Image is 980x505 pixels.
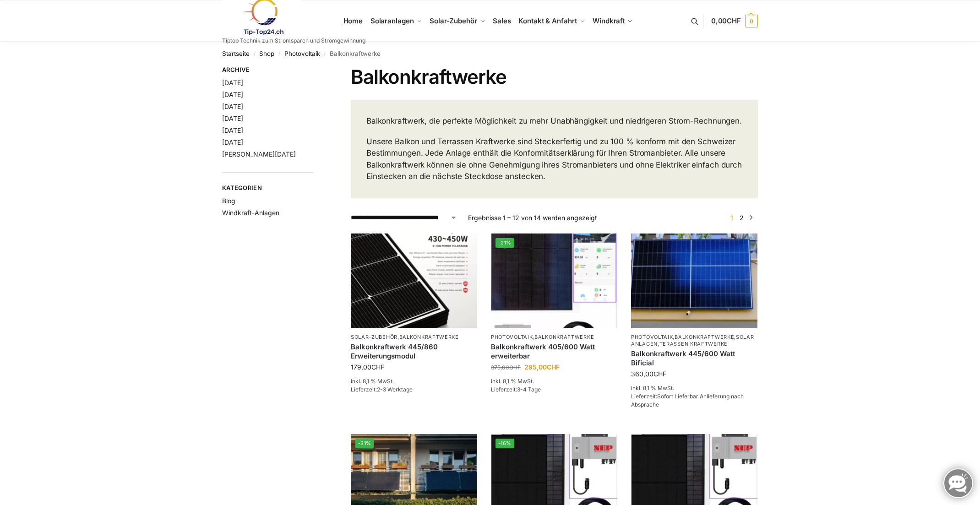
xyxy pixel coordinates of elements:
[468,213,597,223] p: Ergebnisse 1 – 12 von 14 werden angezeigt
[593,16,625,25] span: Windkraft
[653,370,666,378] span: CHF
[547,363,560,371] span: CHF
[284,50,320,57] a: Photovoltaik
[491,334,533,340] a: Photovoltaik
[491,233,617,328] a: -21%Steckerfertig Plug & Play mit 410 Watt
[524,363,560,371] bdi: 295,00
[675,334,734,340] a: Balkonkraftwerke
[222,103,243,110] a: [DATE]
[631,384,757,392] p: inkl. 8,1 % MwSt.
[222,65,313,75] span: Archive
[222,91,243,98] a: [DATE]
[491,364,521,371] bdi: 375,00
[259,50,274,57] a: Shop
[737,214,746,222] a: Seite 2
[222,138,243,146] a: [DATE]
[320,50,330,58] span: /
[351,334,477,341] p: ,
[631,370,666,378] bdi: 360,00
[222,197,235,205] a: Blog
[517,386,541,393] span: 3-4 Tage
[274,50,284,58] span: /
[222,42,758,65] nav: Breadcrumb
[313,66,319,76] button: Close filters
[351,334,397,340] a: Solar-Zubehör
[631,349,757,367] a: Balkonkraftwerk 445/600 Watt Bificial
[222,79,243,87] a: [DATE]
[589,0,637,42] a: Windkraft
[493,16,511,25] span: Sales
[659,341,728,347] a: Terassen Kraftwerke
[371,363,384,371] span: CHF
[725,213,758,223] nav: Produkt-Seitennummerierung
[631,393,744,408] span: Sofort Lieferbar Anlieferung nach Absprache
[351,65,758,88] h1: Balkonkraftwerke
[711,7,758,35] a: 0,00CHF 0
[711,16,741,25] span: 0,00
[509,364,521,371] span: CHF
[377,386,413,393] span: 2-3 Werktage
[250,50,259,58] span: /
[366,0,425,42] a: Solaranlagen
[351,386,413,393] span: Lieferzeit:
[745,15,758,27] span: 0
[727,16,741,25] span: CHF
[631,334,757,348] p: , , ,
[351,213,457,223] select: Shop-Reihenfolge
[351,233,477,328] img: Balkonkraftwerk 445/860 Erweiterungsmodul
[748,213,755,223] a: →
[728,214,735,222] span: Seite 1
[491,377,617,386] p: inkl. 8,1 % MwSt.
[491,386,541,393] span: Lieferzeit:
[370,16,414,25] span: Solaranlagen
[366,136,742,183] p: Unsere Balkon und Terrassen Kraftwerke sind Steckerfertig und zu 100 % konform mit den Schweizer ...
[366,115,742,127] p: Balkonkraftwerk, die perfekte Möglichkeit zu mehr Unabhängigkeit und niedrigeren Strom-Rechnungen.
[518,16,577,25] span: Kontakt & Anfahrt
[491,342,617,360] a: Balkonkraftwerk 405/600 Watt erweiterbar
[222,126,243,134] a: [DATE]
[222,50,250,57] a: Startseite
[399,334,459,340] a: Balkonkraftwerke
[491,334,617,341] p: ,
[222,114,243,122] a: [DATE]
[351,363,384,371] bdi: 179,00
[222,150,296,158] a: [PERSON_NAME][DATE]
[351,342,477,360] a: Balkonkraftwerk 445/860 Erweiterungsmodul
[222,209,279,217] a: Windkraft-Anlagen
[430,16,477,25] span: Solar-Zubehör
[426,0,489,42] a: Solar-Zubehör
[515,0,589,42] a: Kontakt & Anfahrt
[222,184,313,193] span: Kategorien
[631,233,757,328] img: Solaranlage für den kleinen Balkon
[534,334,594,340] a: Balkonkraftwerke
[631,334,673,340] a: Photovoltaik
[491,233,617,328] img: Steckerfertig Plug & Play mit 410 Watt
[489,0,515,42] a: Sales
[222,38,365,43] p: Tiptop Technik zum Stromsparen und Stromgewinnung
[631,334,754,347] a: Solaranlagen
[631,393,744,408] span: Lieferzeit:
[351,377,477,386] p: inkl. 8,1 % MwSt.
